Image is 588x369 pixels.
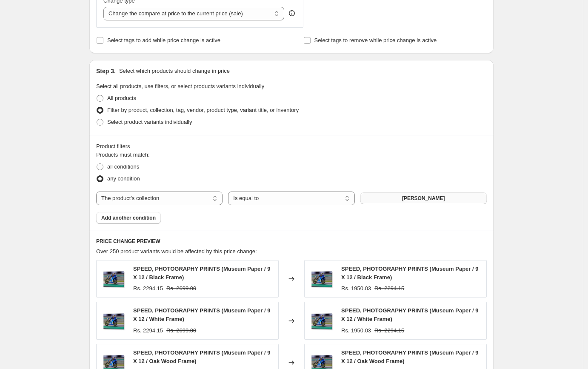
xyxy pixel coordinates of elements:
[133,326,163,335] div: Rs. 2294.15
[133,266,270,280] span: SPEED, PHOTOGRAPHY PRINTS (Museum Paper / 9 X 12 / Black Frame)
[341,284,371,293] div: Rs. 1950.03
[96,67,116,75] h2: Step 3.
[133,349,270,364] span: SPEED, PHOTOGRAPHY PRINTS (Museum Paper / 9 X 12 / Oak Wood Frame)
[96,83,264,89] span: Select all products, use filters, or select products variants individually
[341,349,478,364] span: SPEED, PHOTOGRAPHY PRINTS (Museum Paper / 9 X 12 / Oak Wood Frame)
[96,212,161,224] button: Add another condition
[309,308,334,334] img: speed-bike-poster-in-Gallery-Wrap_80x.jpg
[341,307,478,322] span: SPEED, PHOTOGRAPHY PRINTS (Museum Paper / 9 X 12 / White Frame)
[133,284,163,293] div: Rs. 2294.15
[314,37,437,43] span: Select tags to remove while price change is active
[166,284,196,293] strike: Rs. 2699.00
[101,215,156,221] span: Add another condition
[341,326,371,335] div: Rs. 1950.03
[96,142,487,151] div: Product filters
[309,266,334,292] img: speed-bike-poster-in-Gallery-Wrap_80x.jpg
[119,67,230,75] p: Select which products should change in price
[107,107,299,113] span: Filter by product, collection, tag, vendor, product type, variant title, or inventory
[107,175,140,182] span: any condition
[107,163,139,170] span: all conditions
[96,238,487,245] h6: PRICE CHANGE PREVIEW
[341,266,478,280] span: SPEED, PHOTOGRAPHY PRINTS (Museum Paper / 9 X 12 / Black Frame)
[288,9,296,17] div: help
[374,284,404,293] strike: Rs. 2294.15
[96,248,257,255] span: Over 250 product variants would be affected by this price change:
[166,326,196,335] strike: Rs. 2699.00
[101,308,126,334] img: speed-bike-poster-in-Gallery-Wrap_80x.jpg
[374,326,404,335] strike: Rs. 2294.15
[96,152,150,158] span: Products must match:
[107,95,136,101] span: All products
[133,307,270,322] span: SPEED, PHOTOGRAPHY PRINTS (Museum Paper / 9 X 12 / White Frame)
[107,37,220,43] span: Select tags to add while price change is active
[107,119,192,125] span: Select product variants individually
[402,195,445,202] span: [PERSON_NAME]
[101,266,126,292] img: speed-bike-poster-in-Gallery-Wrap_80x.jpg
[360,192,487,204] button: ABDELKADER ALLAM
